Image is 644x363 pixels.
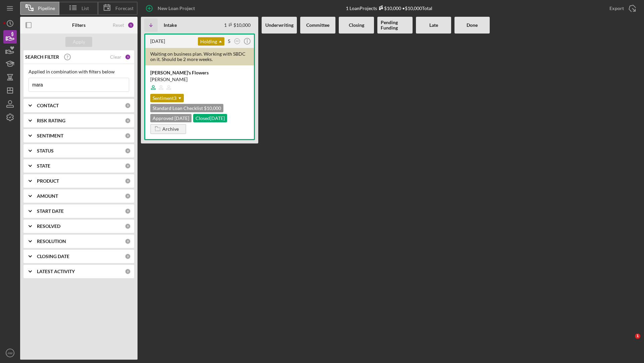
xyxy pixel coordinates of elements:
[349,22,364,28] b: Closing
[37,178,59,184] b: PRODUCT
[265,22,293,28] b: Underwriting
[150,114,192,122] div: Approved [DATE]
[115,6,133,11] span: Forecast
[467,22,478,28] b: Done
[150,76,249,83] div: [PERSON_NAME]
[198,37,224,46] div: Holding
[37,239,66,244] b: RESOLUTION
[144,34,255,140] a: [DATE]Holding5AWWaiting on business plan. Working with SBDC on it. Should be 2 more weeks.[PERSON...
[37,208,64,214] b: START DATE
[25,54,59,60] b: SEARCH FILTER
[158,2,195,15] div: New Loan Project
[125,103,131,109] div: 0
[125,148,131,154] div: 0
[164,22,177,28] b: Intake
[110,54,121,60] div: Clear
[37,118,65,123] b: RISK RATING
[38,6,55,11] span: Pipeline
[228,39,230,44] div: 5
[125,163,131,169] div: 0
[37,163,50,169] b: STATE
[429,22,438,28] b: Late
[125,238,131,244] div: 0
[377,5,401,11] div: $10,000
[635,334,640,339] span: 1
[125,253,131,259] div: 0
[37,133,63,138] b: SENTIMENT
[125,208,131,214] div: 0
[603,2,641,15] button: Export
[193,114,227,122] div: Closed [DATE]
[150,94,184,102] div: Sentiment 3
[7,351,13,355] text: AW
[150,104,223,112] div: Standard Loan Checklist $10,000
[150,69,249,76] div: [PERSON_NAME]'s Flowers
[125,133,131,139] div: 0
[162,124,179,134] div: Archive
[37,224,60,229] b: RESOLVED
[381,20,409,31] b: Pending Funding
[37,269,75,274] b: LATEST ACTIVITY
[125,193,131,199] div: 0
[125,118,131,124] div: 0
[621,334,637,350] iframe: Intercom live chat
[235,40,239,42] text: AW
[37,103,59,108] b: CONTACT
[306,22,329,28] b: Committee
[37,254,69,259] b: CLOSING DATE
[141,2,202,15] button: New Loan Project
[150,124,186,134] button: Archive
[125,54,131,60] div: 1
[37,148,54,154] b: STATUS
[3,346,17,360] button: AW
[125,268,131,275] div: 0
[72,22,86,28] b: Filters
[127,22,134,28] div: 1
[125,223,131,229] div: 0
[113,22,124,28] div: Reset
[82,6,89,11] span: List
[145,48,254,65] div: Waiting on business plan. Working with SBDC on it. Should be 2 more weeks.
[65,37,92,47] button: Apply
[609,2,624,15] div: Export
[346,5,432,11] div: 1 Loan Projects • $10,000 Total
[150,38,165,44] time: 2025-05-07 21:46
[224,22,251,28] div: 1 $10,000
[29,69,129,74] div: Applied in combination with filters below
[125,178,131,184] div: 0
[73,37,85,47] div: Apply
[233,37,242,46] button: AW
[37,193,58,199] b: AMOUNT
